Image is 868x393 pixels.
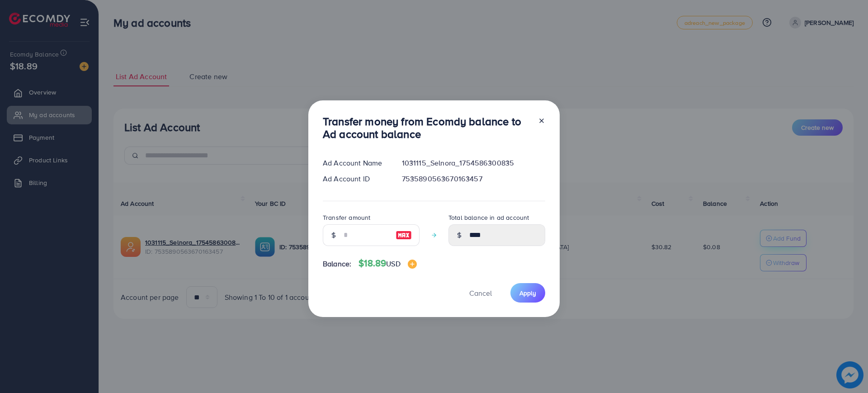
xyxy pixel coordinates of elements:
img: image [396,230,412,241]
label: Total balance in ad account [448,213,529,222]
div: Ad Account ID [316,174,395,184]
span: Apply [519,289,536,298]
label: Transfer amount [323,213,370,222]
div: Ad Account Name [316,158,395,168]
span: USD [386,259,400,269]
img: image [408,260,417,269]
div: 1031115_Selnora_1754586300835 [395,158,552,168]
button: Apply [510,283,545,303]
button: Cancel [458,283,503,303]
span: Cancel [469,288,492,298]
h3: Transfer money from Ecomdy balance to Ad account balance [323,115,531,141]
div: 7535890563670163457 [395,174,552,184]
h4: $18.89 [359,258,416,269]
span: Balance: [323,259,351,269]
